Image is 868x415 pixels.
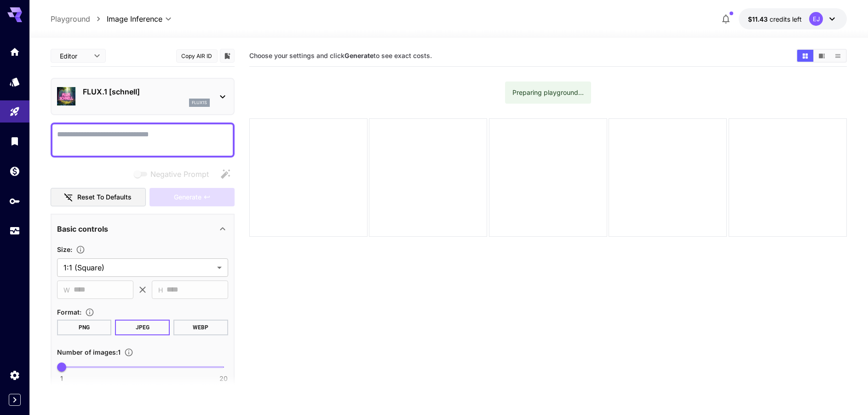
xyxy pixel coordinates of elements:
[150,169,209,180] span: Negative Prompt
[57,308,81,316] span: Format :
[9,394,21,406] button: Expand sidebar
[9,225,20,237] div: Usage
[223,50,231,61] button: Add to library
[57,218,228,240] div: Basic controls
[83,86,210,97] p: FLUX.1 [schnell]
[57,82,228,111] div: FLUX.1 [schnell]flux1s
[9,135,20,147] div: Library
[345,52,374,59] b: Generate
[158,285,163,295] span: H
[9,369,20,381] div: Settings
[512,84,584,101] div: Preparing playground...
[830,50,846,62] button: Show images in list view
[60,51,88,61] span: Editor
[81,308,98,317] button: Choose the file format for the output image.
[9,106,20,117] div: Playground
[57,320,112,335] button: PNG
[809,12,823,26] div: EJ
[115,320,170,335] button: JPEG
[72,245,89,254] button: Adjust the dimensions of the generated image by specifying its width and height in pixels, or sel...
[63,285,70,295] span: W
[57,223,108,234] p: Basic controls
[797,50,813,62] button: Show images in grid view
[9,165,20,177] div: Wallet
[9,46,20,58] div: Home
[249,52,432,59] span: Choose your settings and click to see exact costs.
[176,49,218,63] button: Copy AIR ID
[796,49,847,63] div: Show images in grid viewShow images in video viewShow images in list view
[51,13,107,24] nav: breadcrumb
[814,50,830,62] button: Show images in video view
[107,13,162,24] span: Image Inference
[219,374,228,383] span: 20
[748,14,802,24] div: $11.43469
[132,168,216,180] span: Negative prompts are not compatible with the selected model.
[748,15,770,23] span: $11.43
[51,188,146,207] button: Reset to defaults
[192,99,207,106] p: flux1s
[57,245,72,253] span: Size :
[63,262,213,273] span: 1:1 (Square)
[51,13,90,24] a: Playground
[739,8,847,29] button: $11.43469EJ
[9,76,20,88] div: Models
[9,195,20,207] div: API Keys
[121,348,137,357] button: Specify how many images to generate in a single request. Each image generation will be charged se...
[770,15,802,23] span: credits left
[173,320,228,335] button: WEBP
[57,348,121,356] span: Number of images : 1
